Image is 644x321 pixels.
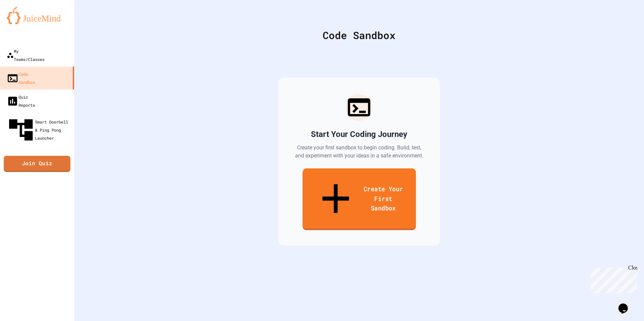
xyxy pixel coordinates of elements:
div: Code Sandbox [7,70,35,86]
p: Create your first sandbox to begin coding. Build, test, and experiment with your ideas in a safe ... [294,144,424,160]
div: Smart Doorbell & Ping Pong Launcher [7,116,71,144]
iframe: chat widget [616,294,637,314]
a: Join Quiz [4,156,70,172]
div: Quiz Reports [7,93,35,109]
div: Chat with us now!Close [3,3,46,43]
a: Create Your First Sandbox [302,168,416,230]
div: Code Sandbox [91,28,627,43]
img: logo-orange.svg [7,7,67,24]
div: My Teams/Classes [7,47,44,63]
iframe: chat widget [588,265,637,293]
h2: Start Your Coding Journey [311,129,407,140]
